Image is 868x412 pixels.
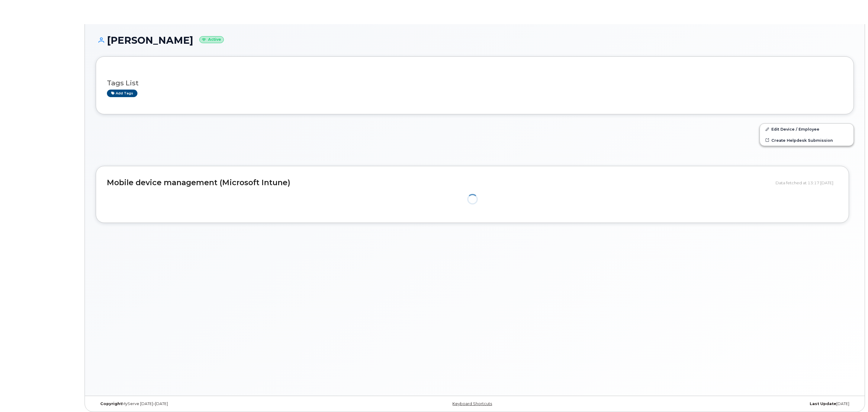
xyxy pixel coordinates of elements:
strong: Copyright [100,401,122,406]
small: Active [199,36,224,43]
a: Keyboard Shortcuts [452,401,492,406]
div: Data fetched at 13:17 [DATE] [776,177,838,189]
h2: Mobile device management (Microsoft Intune) [107,179,771,187]
div: MyServe [DATE]–[DATE] [96,401,349,406]
div: [DATE] [601,401,854,406]
a: Edit Device / Employee [760,124,854,135]
strong: Last Update [810,401,836,406]
a: Create Helpdesk Submission [760,135,854,146]
a: Add tags [107,90,137,97]
h1: [PERSON_NAME] [96,35,854,46]
h3: Tags List [107,79,843,87]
